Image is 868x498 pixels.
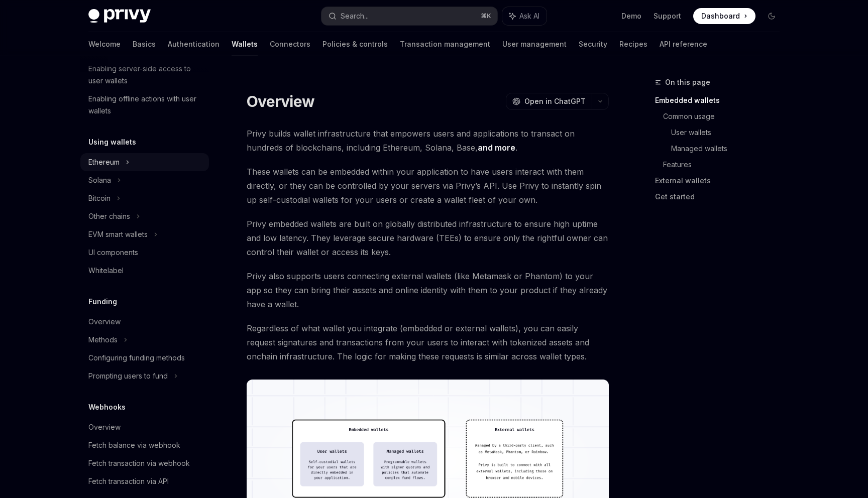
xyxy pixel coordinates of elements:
span: ⌘ K [481,12,491,20]
a: Demo [621,11,641,21]
div: Methods [88,334,118,346]
a: Get started [655,189,788,205]
a: Common usage [663,108,788,125]
div: Overview [88,316,121,328]
span: Ask AI [519,11,539,21]
div: Prompting users to fund [88,370,168,382]
h5: Using wallets [88,136,136,148]
span: These wallets can be embedded within your application to have users interact with them directly, ... [247,165,609,207]
div: Overview [88,421,121,433]
h1: Overview [247,92,314,110]
span: Dashboard [701,11,740,21]
div: Bitcoin [88,192,111,204]
a: Wallets [232,32,258,56]
div: Search... [341,10,369,22]
a: Features [663,157,788,173]
a: Whitelabel [80,262,209,280]
a: Overview [80,313,209,331]
a: Policies & controls [322,32,388,56]
button: Open in ChatGPT [506,93,592,110]
div: Enabling offline actions with user wallets [88,93,203,117]
a: Authentication [168,32,220,56]
a: API reference [660,32,707,56]
div: Whitelabel [88,265,124,277]
a: Support [654,11,681,21]
a: Transaction management [400,32,490,56]
span: Privy builds wallet infrastructure that empowers users and applications to transact on hundreds o... [247,127,609,155]
div: Other chains [88,210,130,222]
img: dark logo [88,9,151,23]
div: EVM smart wallets [88,228,148,240]
a: Fetch transaction via webhook [80,454,209,472]
a: External wallets [655,173,788,189]
div: Fetch transaction via API [88,475,169,487]
a: Basics [133,32,156,56]
div: Ethereum [88,156,120,168]
a: Connectors [270,32,310,56]
div: Fetch balance via webhook [88,439,180,451]
a: Configuring funding methods [80,349,209,367]
a: Security [579,32,607,56]
a: Fetch balance via webhook [80,436,209,454]
a: Managed wallets [671,141,788,157]
div: UI components [88,246,138,259]
div: Fetch transaction via webhook [88,457,190,469]
span: On this page [665,76,710,88]
a: Fetch transaction via API [80,472,209,490]
a: Overview [80,418,209,436]
div: Configuring funding methods [88,352,185,364]
a: Dashboard [693,8,755,24]
a: User wallets [671,125,788,141]
a: User management [502,32,567,56]
a: Recipes [619,32,647,56]
div: Solana [88,174,111,186]
a: UI components [80,243,209,262]
span: Privy embedded wallets are built on globally distributed infrastructure to ensure high uptime and... [247,217,609,259]
a: Welcome [88,32,121,56]
button: Ask AI [502,7,547,25]
a: and more [478,143,515,153]
h5: Funding [88,296,117,308]
span: Regardless of what wallet you integrate (embedded or external wallets), you can easily request si... [247,321,609,363]
a: Enabling offline actions with user wallets [80,90,209,120]
a: Enabling server-side access to user wallets [80,60,209,90]
button: Search...⌘K [321,7,497,25]
span: Open in ChatGPT [524,96,586,106]
div: Enabling server-side access to user wallets [88,63,203,87]
span: Privy also supports users connecting external wallets (like Metamask or Phantom) to your app so t... [247,269,609,311]
h5: Webhooks [88,401,126,413]
a: Embedded wallets [655,92,788,108]
button: Toggle dark mode [764,8,780,24]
